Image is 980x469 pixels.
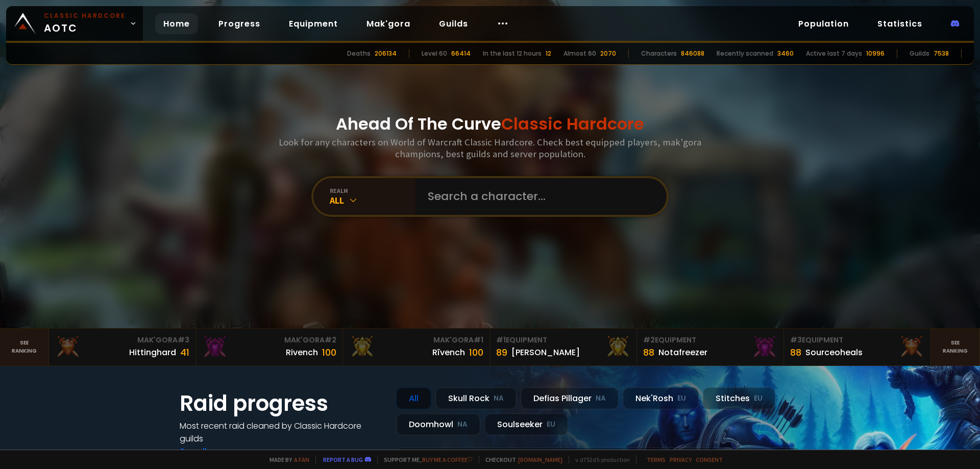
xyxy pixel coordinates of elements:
div: Notafreezer [658,346,707,359]
div: 89 [496,345,507,359]
div: Rîvench [432,346,465,359]
small: EU [547,419,555,430]
a: Mak'Gora#1Rîvench100 [343,329,490,365]
div: 7538 [934,49,949,58]
div: Mak'Gora [349,335,483,345]
div: Characters [641,49,677,58]
div: 66414 [451,49,471,58]
a: Seeranking [931,329,980,365]
div: 88 [790,345,801,359]
div: Nek'Rosh [623,387,699,409]
div: 3460 [777,49,794,58]
div: Recently scanned [717,49,773,58]
a: #1Equipment89[PERSON_NAME] [490,329,637,365]
div: Active last 7 days [806,49,862,58]
div: 100 [322,345,336,359]
a: Report a bug [323,456,363,463]
a: #3Equipment88Sourceoheals [784,329,931,365]
div: 2070 [600,49,616,58]
div: Defias Pillager [521,387,619,409]
a: Mak'Gora#3Hittinghard41 [49,329,196,365]
a: Statistics [869,13,930,34]
div: Soulseeker [484,413,568,435]
div: Equipment [790,335,924,345]
span: v. d752d5 - production [569,456,630,463]
small: NA [494,393,504,404]
small: NA [596,393,606,404]
span: Checkout [479,456,562,463]
div: Rivench [286,346,318,359]
span: Made by [263,456,309,463]
a: Mak'gora [358,13,419,34]
div: Equipment [643,335,777,345]
a: Progress [210,13,268,34]
span: AOTC [44,11,126,36]
h1: Raid progress [180,387,384,419]
div: 88 [643,345,654,359]
a: Buy me a coffee [422,456,473,463]
span: # 2 [325,335,336,345]
div: Mak'Gora [55,335,189,345]
div: Mak'Gora [202,335,336,345]
a: Classic HardcoreAOTC [6,6,143,41]
a: Mak'Gora#2Rivench100 [196,329,343,365]
small: EU [754,393,763,404]
div: 846088 [681,49,704,58]
div: Hittinghard [129,346,176,359]
span: # 1 [496,335,506,345]
a: Privacy [670,456,692,463]
h1: Ahead Of The Curve [336,112,644,136]
a: Guilds [431,13,476,34]
a: Home [155,13,198,34]
h4: Most recent raid cleaned by Classic Hardcore guilds [180,419,384,445]
a: Population [790,13,857,34]
div: Equipment [496,335,630,345]
div: 41 [180,345,189,359]
small: NA [457,419,468,430]
div: All [330,194,415,206]
small: Classic Hardcore [44,11,126,20]
div: Stitches [703,387,775,409]
a: See all progress [180,446,246,457]
div: In the last 12 hours [483,49,542,58]
div: 206134 [375,49,397,58]
a: Terms [647,456,666,463]
div: Almost 60 [563,49,596,58]
span: # 3 [790,335,802,345]
span: # 3 [178,335,189,345]
a: Equipment [281,13,346,34]
span: # 2 [643,335,655,345]
h3: Look for any characters on World of Warcraft Classic Hardcore. Check best equipped players, mak'g... [275,136,705,160]
input: Search a character... [422,178,654,215]
small: EU [677,393,686,404]
span: Support me, [377,456,473,463]
div: All [396,387,431,409]
div: Guilds [910,49,929,58]
span: # 1 [474,335,483,345]
div: 100 [469,345,483,359]
div: Sourceoheals [805,346,863,359]
div: [PERSON_NAME] [511,346,580,359]
a: Consent [696,456,723,463]
a: #2Equipment88Notafreezer [637,329,784,365]
div: 10996 [866,49,885,58]
div: 12 [546,49,551,58]
span: Classic Hardcore [501,112,644,135]
div: Skull Rock [435,387,517,409]
div: Level 60 [422,49,447,58]
div: Deaths [347,49,371,58]
a: [DOMAIN_NAME] [518,456,562,463]
a: a fan [294,456,309,463]
div: Doomhowl [396,413,480,435]
div: realm [330,187,415,194]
